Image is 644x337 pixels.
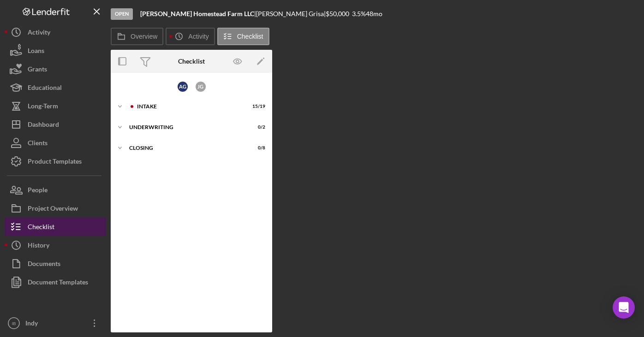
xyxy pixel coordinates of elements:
div: Closing [129,145,242,151]
div: Long-Term [28,97,58,118]
button: Long-Term [5,97,106,115]
div: Open [111,8,133,20]
button: IBIndy [PERSON_NAME] [5,314,106,332]
div: Dashboard [28,115,59,136]
button: Checklist [5,218,106,236]
button: Dashboard [5,115,106,134]
label: Overview [131,33,157,40]
label: Activity [188,33,209,40]
div: History [28,236,49,257]
button: Document Templates [5,273,106,291]
div: [PERSON_NAME] Grisa | [256,10,326,18]
div: People [28,181,48,201]
div: A G [178,82,188,92]
div: Clients [28,134,48,154]
div: 48 mo [366,10,382,18]
button: Activity [5,23,106,41]
button: Grants [5,60,106,78]
button: Documents [5,254,106,273]
div: Documents [28,254,60,275]
button: History [5,236,106,254]
button: Overview [111,28,163,45]
div: Activity [28,23,50,44]
div: Grants [28,60,47,81]
div: Checklist [178,58,205,65]
div: 0 / 2 [249,124,265,130]
div: | [140,10,256,18]
button: Educational [5,78,106,97]
div: Product Templates [28,152,82,173]
label: Checklist [237,33,263,40]
button: Project Overview [5,199,106,218]
div: 15 / 19 [249,104,265,109]
text: IB [12,321,16,326]
div: Checklist [28,218,54,238]
span: $50,000 [326,10,349,18]
div: Intake [137,104,242,109]
button: Clients [5,134,106,152]
div: Loans [28,41,44,62]
button: People [5,181,106,199]
b: [PERSON_NAME] Homestead Farm LLC [140,10,254,18]
div: Project Overview [28,199,78,220]
button: Checklist [217,28,269,45]
button: Product Templates [5,152,106,171]
div: 0 / 8 [249,145,265,151]
div: Document Templates [28,273,88,294]
div: Educational [28,78,62,99]
div: 3.5 % [352,10,366,18]
button: Loans [5,41,106,60]
button: Activity [166,28,215,45]
div: J G [196,82,206,92]
div: Underwriting [129,124,242,130]
div: Open Intercom Messenger [613,296,635,319]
